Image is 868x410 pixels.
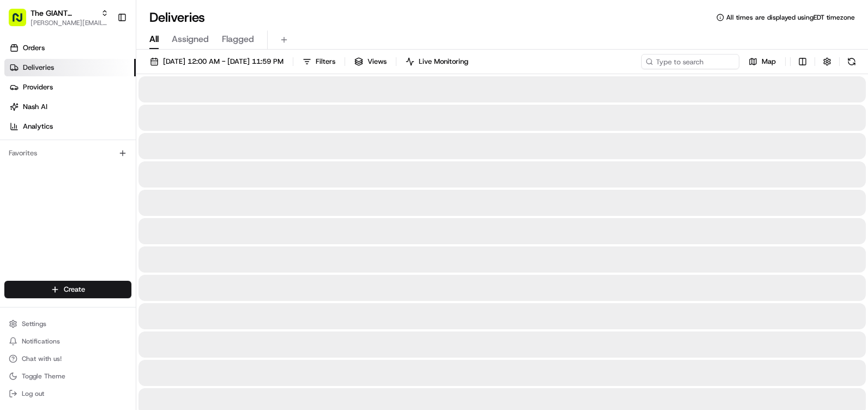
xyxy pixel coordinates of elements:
button: Live Monitoring [401,54,473,69]
span: Log out [22,389,44,398]
button: Create [4,281,131,298]
button: The GIANT Company [31,8,97,19]
span: Analytics [23,122,53,131]
span: Live Monitoring [419,57,468,67]
button: The GIANT Company[PERSON_NAME][EMAIL_ADDRESS][DOMAIN_NAME] [4,4,113,31]
a: Orders [4,39,136,57]
span: All [149,33,159,46]
span: Map [762,57,776,67]
span: Notifications [22,337,60,346]
span: Settings [22,319,46,328]
button: Map [744,54,781,69]
button: Log out [4,386,131,401]
span: Views [367,57,387,67]
span: Filters [316,57,335,67]
button: Views [349,54,391,69]
span: [DATE] 12:00 AM - [DATE] 11:59 PM [163,57,284,67]
button: Refresh [844,54,859,69]
span: Deliveries [23,63,54,73]
a: Deliveries [4,59,136,76]
span: Assigned [172,33,209,46]
span: Chat with us! [22,354,62,363]
button: [DATE] 12:00 AM - [DATE] 11:59 PM [145,54,288,69]
div: Favorites [4,144,131,162]
button: Filters [298,54,340,69]
a: Providers [4,79,136,96]
span: Create [64,285,85,294]
button: [PERSON_NAME][EMAIL_ADDRESS][DOMAIN_NAME] [31,19,108,27]
button: Notifications [4,334,131,349]
span: All times are displayed using EDT timezone [726,13,855,22]
span: Toggle Theme [22,372,65,381]
button: Chat with us! [4,351,131,366]
button: Toggle Theme [4,369,131,384]
span: Orders [23,43,45,53]
a: Nash AI [4,98,136,116]
span: Providers [23,82,53,92]
a: Analytics [4,118,136,135]
h1: Deliveries [149,9,205,26]
button: Settings [4,316,131,331]
span: Nash AI [23,102,47,112]
input: Type to search [641,54,739,69]
span: Flagged [222,33,254,46]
